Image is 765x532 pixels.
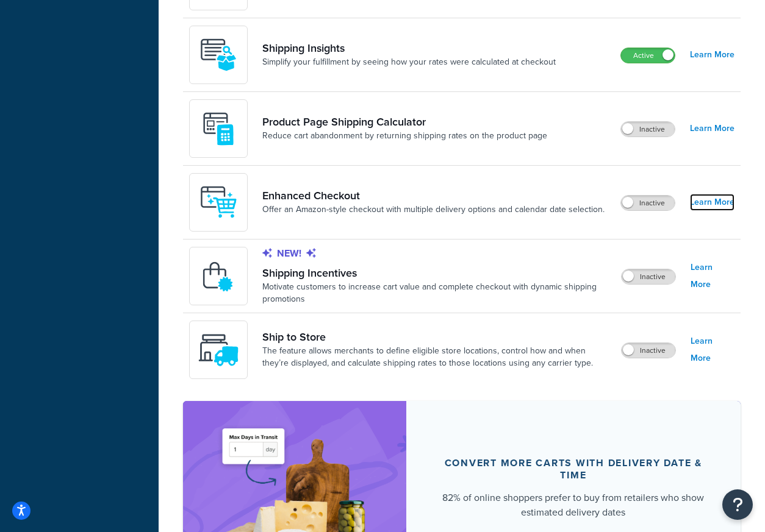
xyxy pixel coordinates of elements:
label: Inactive [622,269,675,284]
a: Ship to Store [262,330,611,344]
p: New! [262,247,611,260]
img: RgAAAABJRU5ErkJggg== [197,181,240,224]
img: +D8d0cXZM7VpdAAAAAElFTkSuQmCC [197,107,240,150]
a: Learn More [691,333,734,367]
label: Inactive [621,122,675,137]
img: icon-duo-feat-ship-to-store-7c4d6248.svg [197,328,240,371]
img: icon-shipping-incentives-64efee88.svg [197,255,239,297]
a: Shipping Insights [262,41,556,55]
a: Learn More [690,120,734,137]
label: Inactive [622,343,675,358]
a: Offer an Amazon-style checkout with multiple delivery options and calendar date selection. [262,204,605,216]
button: Open Resource Center [722,489,753,520]
img: Acw9rhKYsOEjAAAAAElFTkSuQmCC [197,34,240,76]
a: Reduce cart abandonment by returning shipping rates on the product page [262,130,547,142]
label: Active [621,48,675,63]
div: Convert more carts with delivery date & time [436,457,711,481]
label: Inactive [621,196,675,210]
a: Simplify your fulfillment by seeing how your rates were calculated at checkout [262,56,556,68]
a: Learn More [690,194,734,211]
a: New!Shipping Incentives [262,247,611,280]
a: Enhanced Checkout [262,189,605,202]
a: Product Page Shipping Calculator [262,115,547,129]
div: 82% of online shoppers prefer to buy from retailers who show estimated delivery dates [436,491,711,520]
a: The feature allows merchants to define eligible store locations, control how and when they’re dis... [262,345,611,369]
a: Learn More [690,46,734,63]
a: Learn More [691,259,734,293]
a: Motivate customers to increase cart value and complete checkout with dynamic shipping promotions [262,281,611,305]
